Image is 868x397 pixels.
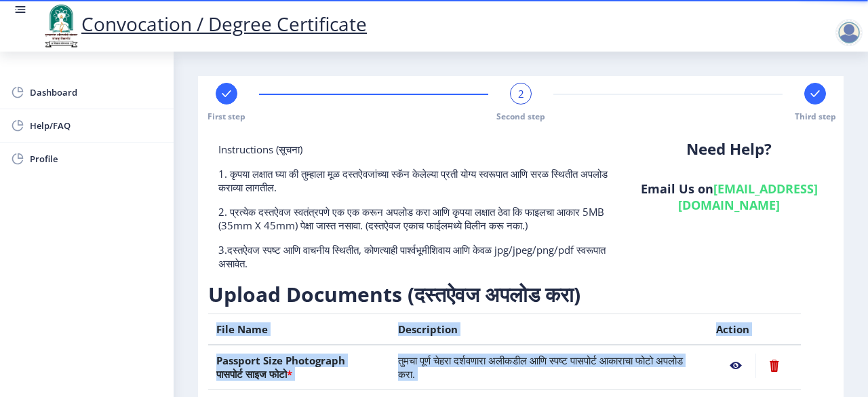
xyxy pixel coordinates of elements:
[41,3,81,49] img: logo
[41,11,367,37] a: Convocation / Degree Certificate
[755,354,793,378] nb-action: Delete File
[218,143,302,156] span: Instructions (सूचना)
[208,345,390,390] th: Passport Size Photograph पासपोर्ट साइज फोटो
[218,205,615,232] p: 2. प्रत्येक दस्तऐवज स्वतंत्रपणे एक एक करून अपलोड करा आणि कृपया लक्षात ठेवा कि फाइलचा आकार 5MB (35...
[496,111,545,122] span: Second step
[218,167,615,194] p: 1. कृपया लक्षात घ्या की तुम्हाला मूळ दस्तऐवजांच्या स्कॅन केलेल्या प्रती योग्य स्वरूपात आणि सरळ स्...
[635,181,823,213] h6: Email Us on
[678,181,818,213] a: [EMAIL_ADDRESS][DOMAIN_NAME]
[686,138,772,159] b: Need Help?
[218,243,615,270] p: 3.दस्तऐवज स्पष्ट आणि वाचनीय स्थितीत, कोणत्याही पार्श्वभूमीशिवाय आणि केवळ jpg/jpeg/png/pdf स्वरूपा...
[30,84,163,100] span: Dashboard
[208,314,390,345] th: File Name
[208,281,833,308] h3: Upload Documents (दस्तऐवज अपलोड करा)
[716,354,755,378] nb-action: View File
[390,314,708,345] th: Description
[30,117,163,134] span: Help/FAQ
[795,111,836,122] span: Third step
[390,345,708,390] td: तुमचा पूर्ण चेहरा दर्शवणारा अलीकडील आणि स्पष्ट पासपोर्ट आकाराचा फोटो अपलोड करा.
[208,111,245,122] span: First step
[30,151,163,167] span: Profile
[708,314,801,345] th: Action
[518,87,524,100] span: 2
